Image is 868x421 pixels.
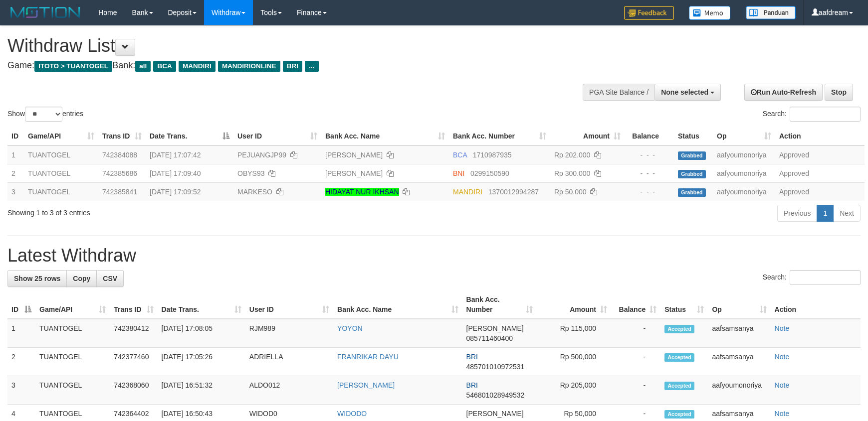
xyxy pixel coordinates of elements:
th: User ID: activate to sort column ascending [233,127,321,145]
span: Copy 1710987935 to clipboard [473,151,512,159]
span: 742385841 [102,188,137,196]
th: Status [674,127,713,145]
span: MANDIRI [179,61,216,72]
span: MANDIRI [453,188,482,196]
label: Search: [763,270,861,285]
td: ALDO012 [245,376,333,405]
span: Copy 546801028949532 to clipboard [466,391,525,399]
a: Note [775,381,790,389]
th: Game/API: activate to sort column ascending [35,290,110,319]
h1: Latest Withdraw [7,246,861,266]
span: ITOTO > TUANTOGEL [34,61,112,72]
h4: Game: Bank: [7,61,569,71]
td: TUANTOGEL [24,164,98,182]
span: Copy 1370012994287 to clipboard [488,188,539,196]
h1: Withdraw List [7,36,569,56]
span: [PERSON_NAME] [466,324,524,332]
th: Bank Acc. Number: activate to sort column ascending [462,290,537,319]
td: 3 [7,182,24,201]
span: BCA [453,151,467,159]
span: CSV [103,275,117,282]
span: Grabbed [678,170,706,178]
span: Show 25 rows [14,275,60,282]
span: None selected [661,88,708,96]
th: Amount: activate to sort column ascending [537,290,611,319]
a: HIDAYAT NUR IKHSAN [325,188,399,196]
a: Run Auto-Refresh [744,84,823,101]
a: Note [775,324,790,332]
span: Copy 0299150590 to clipboard [470,169,509,177]
td: - [611,348,660,376]
td: 742380412 [110,319,157,348]
span: Grabbed [678,151,706,160]
span: OBYS93 [237,169,264,177]
th: Game/API: activate to sort column ascending [24,127,98,145]
td: TUANTOGEL [24,145,98,164]
span: [DATE] 17:07:42 [150,151,201,159]
input: Search: [790,270,861,285]
span: [DATE] 17:09:52 [150,188,201,196]
td: 742368060 [110,376,157,405]
td: 2 [7,348,35,376]
div: - - - [629,187,670,197]
span: PEJUANGJP99 [237,151,286,159]
th: Balance [625,127,674,145]
th: ID: activate to sort column descending [7,290,35,319]
span: BNI [453,169,464,177]
div: PGA Site Balance / [583,84,654,101]
a: WIDODO [337,410,367,418]
span: [DATE] 17:09:40 [150,169,201,177]
span: Rp 202.000 [554,151,590,159]
th: Date Trans.: activate to sort column ascending [158,290,245,319]
span: 742385686 [102,169,137,177]
th: Date Trans.: activate to sort column descending [146,127,233,145]
td: TUANTOGEL [35,319,110,348]
td: 3 [7,376,35,405]
a: Stop [825,84,853,101]
td: aafyoumonoriya [713,164,775,182]
span: Accepted [664,382,694,390]
a: YOYON [337,324,363,332]
a: [PERSON_NAME] [325,169,383,177]
span: BRI [466,381,478,389]
th: Trans ID: activate to sort column ascending [98,127,146,145]
a: FRANRIKAR DAYU [337,353,399,361]
th: Bank Acc. Name: activate to sort column ascending [321,127,449,145]
td: [DATE] 16:51:32 [158,376,245,405]
a: Copy [66,270,97,287]
span: Rp 50.000 [554,188,587,196]
td: Rp 205,000 [537,376,611,405]
img: panduan.png [746,6,796,19]
span: Rp 300.000 [554,169,590,177]
img: Button%20Memo.svg [689,6,731,20]
th: Action [771,290,861,319]
th: Balance: activate to sort column ascending [611,290,660,319]
a: Previous [777,205,817,222]
span: Accepted [664,353,694,362]
div: Showing 1 to 3 of 3 entries [7,204,354,218]
span: Accepted [664,410,694,419]
th: Bank Acc. Number: activate to sort column ascending [449,127,550,145]
td: RJM989 [245,319,333,348]
span: Accepted [664,325,694,333]
a: Note [775,353,790,361]
span: BRI [466,353,478,361]
td: 1 [7,145,24,164]
td: Rp 115,000 [537,319,611,348]
span: Copy 485701010972531 to clipboard [466,363,525,371]
input: Search: [790,107,861,122]
td: aafsamsanya [708,348,770,376]
th: Status: activate to sort column ascending [660,290,708,319]
div: - - - [629,168,670,178]
span: BCA [153,61,176,72]
select: Showentries [25,107,62,122]
td: TUANTOGEL [35,348,110,376]
a: [PERSON_NAME] [337,381,395,389]
span: all [135,61,151,72]
td: ADRIELLA [245,348,333,376]
td: aafsamsanya [708,319,770,348]
th: Amount: activate to sort column ascending [550,127,625,145]
img: Feedback.jpg [624,6,674,20]
label: Search: [763,107,861,122]
span: MANDIRIONLINE [218,61,280,72]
